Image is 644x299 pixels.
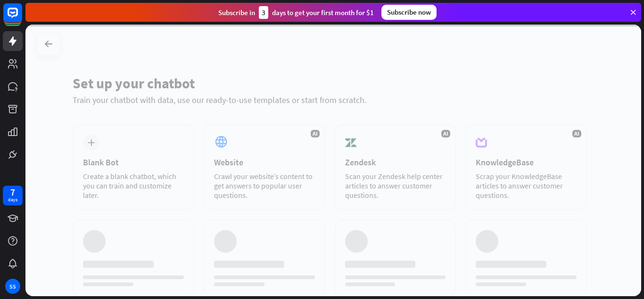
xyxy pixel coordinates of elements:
[8,196,17,203] div: days
[381,5,437,20] div: Subscribe now
[3,186,23,205] a: 7 days
[5,279,20,294] div: SS
[218,6,374,19] div: Subscribe in days to get your first month for $1
[10,188,15,196] div: 7
[259,6,268,19] div: 3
